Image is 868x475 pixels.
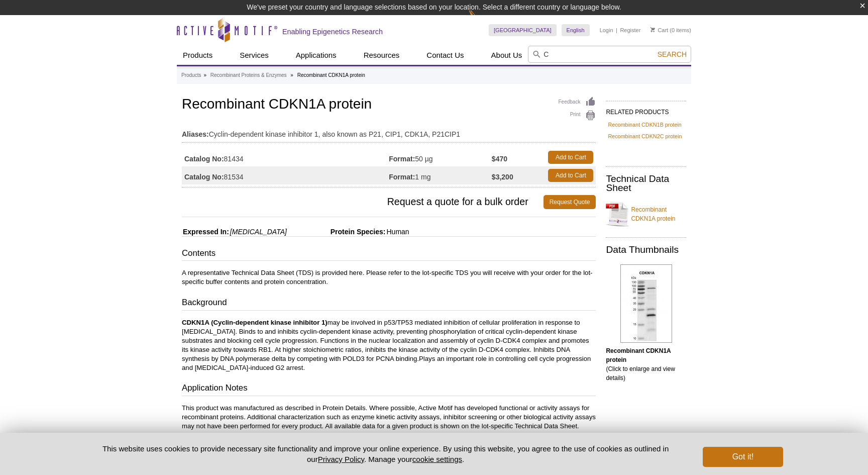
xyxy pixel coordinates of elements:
[412,455,462,463] button: cookie settings
[548,151,593,164] a: Add to Cart
[230,228,287,236] i: [MEDICAL_DATA]
[420,46,470,65] a: Contact Us
[492,172,513,181] strong: $3,200
[182,130,209,139] strong: Aliases:
[559,110,596,121] a: Print
[650,27,655,32] img: Your Cart
[182,247,596,261] h3: Contents
[606,245,686,254] h2: Data Thumbnails
[182,124,596,140] td: Cyclin-dependent kinase inhibitor 1, also known as P21, CIP1, CDK1A, P21CIP1
[182,97,596,114] h1: Recombinant CDKN1A protein
[182,319,328,326] strong: CDKN1A (Cyclin-dependent kinase inhibitor 1)
[389,172,415,181] strong: Format:
[234,46,275,65] a: Services
[658,50,687,58] span: Search
[297,72,365,78] li: Recombinant CDKN1A protein
[181,71,201,80] a: Products
[182,268,596,287] p: A representative Technical Data Sheet (TDS) is provided here. Please refer to the lot-specific TD...
[485,46,528,65] a: About Us
[182,166,389,184] td: 81534
[290,72,293,78] li: »
[182,228,229,236] span: Expressed In:
[616,24,617,36] li: |
[182,148,389,166] td: 81434
[389,148,492,166] td: 50 µg
[608,120,681,129] a: Recombinant CDKN1B protein
[608,132,682,141] a: Recombinant CDKN2C protein
[620,264,672,343] img: Recombinant CDKN1A protein
[318,455,364,463] a: Privacy Policy
[468,8,495,31] img: Change Here
[606,346,686,383] p: (Click to enlarge and view details)
[182,404,596,431] p: This product was manufactured as described in Protein Details. Where possible, Active Motif has d...
[655,50,690,59] button: Search
[620,27,640,34] a: Register
[606,199,686,229] a: Recombinant CDKN1A protein
[282,27,383,36] h2: Enabling Epigenetics Research
[606,101,686,119] h2: RELATED PRODUCTS
[389,154,415,163] strong: Format:
[489,24,557,36] a: [GEOGRAPHIC_DATA]
[650,27,668,34] a: Cart
[600,27,613,34] a: Login
[289,228,386,236] span: Protein Species:
[606,347,671,363] b: Recombinant CDKN1A protein
[184,172,224,181] strong: Catalog No:
[182,318,596,372] p: may be involved in p53/TP53 mediated inhibition of cellular proliferation in response to [MEDICAL...
[559,97,596,108] a: Feedback
[389,166,492,184] td: 1 mg
[85,443,686,464] p: This website uses cookies to provide necessary site functionality and improve your online experie...
[385,228,409,236] span: Human
[650,24,691,36] li: (0 items)
[358,46,406,65] a: Resources
[492,154,507,163] strong: $470
[703,447,783,467] button: Got it!
[548,169,593,182] a: Add to Cart
[182,382,596,396] h3: Application Notes
[544,195,596,209] a: Request Quote
[528,46,691,63] input: Keyword, Cat. No.
[177,46,219,65] a: Products
[203,72,206,78] li: »
[210,71,287,80] a: Recombinant Proteins & Enzymes
[182,297,596,311] h3: Background
[562,24,590,36] a: English
[290,46,343,65] a: Applications
[606,174,686,193] h2: Technical Data Sheet
[182,195,544,209] span: Request a quote for a bulk order
[184,154,224,163] strong: Catalog No:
